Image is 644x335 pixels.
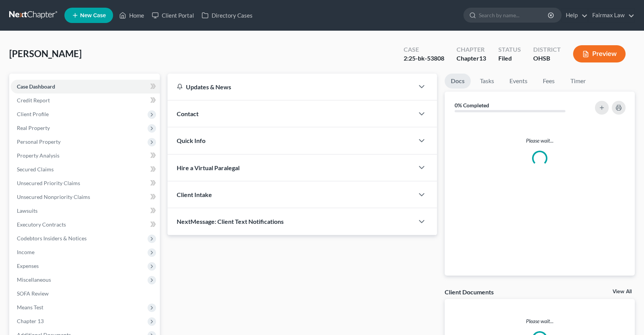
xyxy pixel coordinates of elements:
a: Credit Report [11,94,160,107]
span: Quick Info [177,137,205,144]
div: Updates & News [177,83,405,91]
span: Means Test [17,304,43,310]
span: Unsecured Nonpriority Claims [17,194,90,200]
a: Fees [537,74,561,89]
span: Chapter 13 [17,318,44,324]
span: Property Analysis [17,152,59,159]
div: Status [498,45,521,54]
a: Home [115,8,148,22]
a: Help [562,8,588,22]
span: SOFA Review [17,290,49,297]
a: Property Analysis [11,149,160,163]
a: Directory Cases [198,8,256,22]
strong: 0% Completed [455,102,489,108]
div: Client Documents [445,288,494,296]
span: Codebtors Insiders & Notices [17,235,87,241]
div: Case [404,45,444,54]
span: Real Property [17,125,50,131]
a: Executory Contracts [11,218,160,232]
span: Lawsuits [17,207,38,214]
span: Unsecured Priority Claims [17,180,80,186]
a: Docs [445,74,471,89]
a: Unsecured Priority Claims [11,176,160,190]
a: Secured Claims [11,163,160,176]
div: Chapter [457,54,486,63]
span: Credit Report [17,97,50,103]
p: Please wait... [445,317,635,325]
span: Income [17,249,34,255]
span: NextMessage: Client Text Notifications [177,218,284,225]
div: District [533,45,561,54]
p: Please wait... [451,137,629,145]
button: Preview [573,45,626,62]
input: Search by name... [479,8,549,22]
span: 13 [479,54,486,62]
a: Case Dashboard [11,80,160,94]
a: Unsecured Nonpriority Claims [11,190,160,204]
a: SOFA Review [11,287,160,301]
span: New Case [80,13,106,18]
div: Chapter [457,45,486,54]
span: Client Intake [177,191,212,198]
a: Tasks [474,74,500,89]
span: Hire a Virtual Paralegal [177,164,240,171]
span: Executory Contracts [17,221,66,228]
span: Expenses [17,263,39,269]
a: Client Portal [148,8,198,22]
a: Fairmax Law [588,8,634,22]
span: Miscellaneous [17,276,51,283]
div: Filed [498,54,521,63]
span: Case Dashboard [17,83,55,90]
span: [PERSON_NAME] [9,48,82,59]
a: Events [503,74,534,89]
a: Lawsuits [11,204,160,218]
div: 2:25-bk-53808 [404,54,444,63]
span: Personal Property [17,138,61,145]
span: Client Profile [17,111,49,117]
span: Secured Claims [17,166,54,172]
div: OHSB [533,54,561,63]
a: Timer [564,74,592,89]
a: View All [613,289,632,294]
span: Contact [177,110,199,117]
